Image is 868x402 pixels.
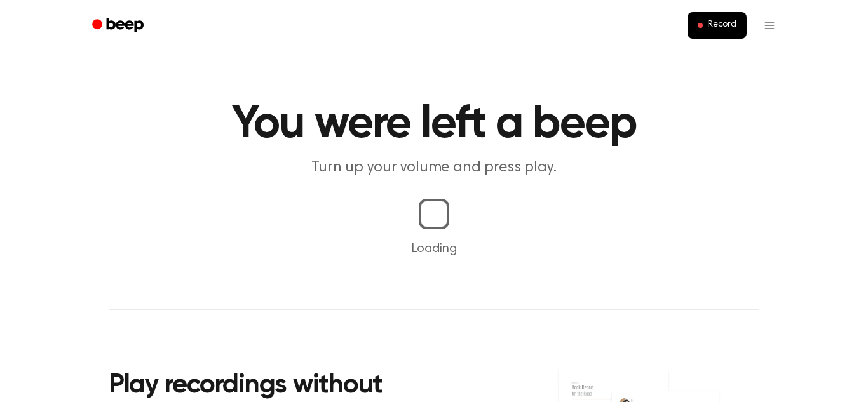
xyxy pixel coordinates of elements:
button: Open menu [754,10,785,41]
h1: You were left a beep [109,102,759,147]
span: Record [708,20,736,31]
p: Turn up your volume and press play. [190,157,678,178]
a: Beep [83,13,155,38]
p: Loading [15,239,853,258]
button: Record [688,12,747,39]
